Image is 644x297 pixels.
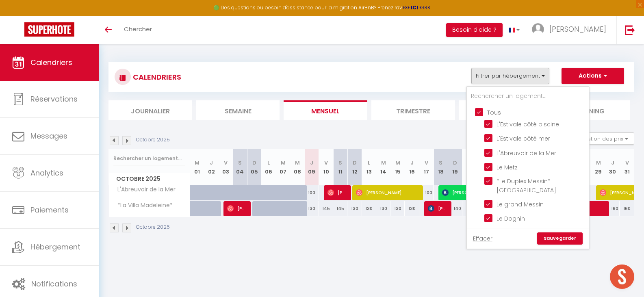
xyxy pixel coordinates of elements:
[110,201,175,210] span: *La Villa Madeleine*
[319,149,333,185] th: 10
[620,149,634,185] th: 31
[333,201,347,216] div: 145
[353,159,357,167] abbr: D
[310,159,313,167] abbr: J
[204,149,219,185] th: 02
[281,159,286,167] abbr: M
[390,201,405,216] div: 130
[405,149,419,185] th: 16
[405,201,419,216] div: 130
[467,89,589,104] input: Rechercher un logement...
[497,149,556,157] span: L'Abreuvoir de la Mer
[136,223,170,231] p: Octobre 2025
[596,159,601,167] abbr: M
[196,100,280,120] li: Semaine
[30,57,72,67] span: Calendriers
[473,234,492,243] a: Effacer
[466,86,590,249] div: Filtrer par hébergement
[376,201,390,216] div: 130
[327,185,347,200] span: [PERSON_NAME]
[305,185,319,200] div: 100
[247,149,262,185] th: 05
[238,159,242,167] abbr: S
[347,201,362,216] div: 130
[526,16,616,44] a: ... [PERSON_NAME]
[439,159,442,167] abbr: S
[462,201,477,216] div: 140
[362,201,376,216] div: 130
[30,242,80,252] span: Hébergement
[195,159,199,167] abbr: M
[562,68,624,84] button: Actions
[295,159,300,167] abbr: M
[591,149,605,185] th: 29
[549,24,606,34] span: [PERSON_NAME]
[227,201,246,216] span: [PERSON_NAME]
[347,149,362,185] th: 12
[428,201,447,216] span: [PERSON_NAME]
[224,159,228,167] abbr: V
[381,159,386,167] abbr: M
[219,149,233,185] th: 03
[419,149,434,185] th: 17
[233,149,247,185] th: 04
[395,159,400,167] abbr: M
[371,100,455,120] li: Trimestre
[532,23,544,35] img: ...
[124,25,152,33] span: Chercher
[462,149,477,185] th: 20
[410,159,414,167] abbr: J
[376,149,390,185] th: 14
[459,100,543,120] li: Tâches
[30,131,67,141] span: Messages
[497,200,544,208] span: Le grand Messin
[537,232,583,245] a: Sauvegarder
[190,149,204,185] th: 01
[108,100,192,120] li: Journalier
[497,163,518,171] span: Le Metz
[267,159,270,167] abbr: L
[284,100,367,120] li: Mensuel
[24,22,74,37] img: Super Booking
[448,201,462,216] div: 140
[471,68,549,84] button: Filtrer par hébergement
[605,201,620,216] div: 160
[305,149,319,185] th: 09
[356,185,418,200] span: [PERSON_NAME]
[362,149,376,185] th: 13
[305,201,319,216] div: 130
[30,94,78,104] span: Réservations
[625,25,635,35] img: logout
[368,159,370,167] abbr: L
[118,16,158,44] a: Chercher
[448,149,462,185] th: 19
[453,159,457,167] abbr: D
[419,185,434,200] div: 100
[620,201,634,216] div: 160
[425,159,428,167] abbr: V
[434,149,448,185] th: 18
[442,185,532,200] span: [PERSON_NAME]
[276,149,290,185] th: 07
[497,177,556,194] span: *Le Duplex Messin* [GEOGRAPHIC_DATA]
[31,279,77,289] span: Notifications
[262,149,276,185] th: 06
[324,159,328,167] abbr: V
[113,151,185,166] input: Rechercher un logement...
[338,159,342,167] abbr: S
[30,205,69,215] span: Paiements
[446,23,503,37] button: Besoin d'aide ?
[390,149,405,185] th: 15
[574,132,634,145] button: Gestion des prix
[136,136,170,144] p: Octobre 2025
[252,159,256,167] abbr: D
[402,4,431,11] a: >>> ICI <<<<
[30,168,63,178] span: Analytics
[611,159,614,167] abbr: J
[109,173,190,185] span: Octobre 2025
[333,149,347,185] th: 11
[210,159,213,167] abbr: J
[290,149,304,185] th: 08
[110,185,178,194] span: L'Abreuvoir de la Mer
